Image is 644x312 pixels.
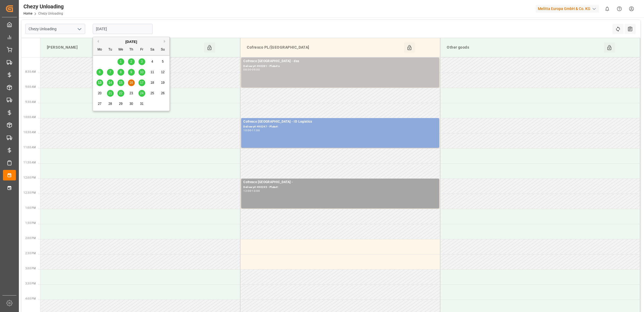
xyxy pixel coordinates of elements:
div: 11:00 [252,129,260,132]
span: 30 [129,102,133,106]
span: 24 [140,91,143,95]
button: open menu [75,25,83,33]
div: - [251,129,252,132]
span: 2 [130,60,132,63]
span: 2:00 PM [25,237,36,240]
span: 22 [119,91,122,95]
span: 25 [150,91,154,95]
div: Choose Wednesday, October 29th, 2025 [117,100,124,107]
div: Sa [149,46,156,53]
div: month 2025-10 [95,56,168,109]
div: Choose Monday, October 27th, 2025 [96,100,103,107]
span: 9:30 AM [25,100,36,103]
span: 3 [141,60,143,63]
div: Choose Thursday, October 16th, 2025 [128,79,135,86]
span: 15 [119,81,122,85]
span: 23 [129,91,133,95]
div: Choose Tuesday, October 7th, 2025 [107,69,114,76]
span: 10:00 AM [23,116,36,119]
input: DD.MM.YYYY [93,24,153,34]
span: 3:30 PM [25,282,36,285]
div: Su [160,46,166,53]
div: Choose Saturday, October 11th, 2025 [149,69,156,76]
div: Choose Sunday, October 5th, 2025 [160,58,166,65]
div: Choose Tuesday, October 14th, 2025 [107,79,114,86]
span: 9:00 AM [25,85,36,88]
span: 12:00 PM [23,176,36,179]
div: Choose Friday, October 10th, 2025 [139,69,145,76]
span: 12 [161,70,164,74]
a: Home [23,12,32,15]
span: 1:30 PM [25,222,36,224]
div: [DATE] [93,39,169,45]
div: Choose Wednesday, October 1st, 2025 [117,58,124,65]
div: Cofresco [GEOGRAPHIC_DATA] - dss [243,59,437,64]
div: Cofresco [GEOGRAPHIC_DATA] - [243,180,437,185]
div: Delivery#:490281 - Plate#:x [243,64,437,69]
span: 8:30 AM [25,70,36,73]
div: Choose Monday, October 20th, 2025 [96,90,103,97]
span: 29 [119,102,122,106]
span: 11:00 AM [23,146,36,149]
span: 10 [140,70,143,74]
span: 3:00 PM [25,267,36,270]
span: 7 [109,70,111,74]
div: Choose Saturday, October 18th, 2025 [149,79,156,86]
div: Choose Tuesday, October 28th, 2025 [107,100,114,107]
div: Cofresco PL/[GEOGRAPHIC_DATA] [245,42,404,53]
div: Choose Monday, October 13th, 2025 [96,79,103,86]
span: 9 [130,70,132,74]
span: 14 [108,81,112,85]
div: 10:00 [243,129,251,132]
span: 16 [129,81,133,85]
div: 08:00 [243,68,251,71]
div: Choose Thursday, October 9th, 2025 [128,69,135,76]
span: 5 [162,60,164,63]
div: Choose Friday, October 17th, 2025 [139,79,145,86]
span: 20 [98,91,101,95]
div: Mo [96,46,103,53]
div: Choose Wednesday, October 8th, 2025 [117,69,124,76]
button: Help Center [613,3,625,15]
span: 21 [108,91,112,95]
span: 1 [120,60,122,63]
div: Choose Thursday, October 2nd, 2025 [128,58,135,65]
span: 8 [120,70,122,74]
input: Type to search/select [25,24,85,34]
div: Choose Saturday, October 4th, 2025 [149,58,156,65]
div: Choose Wednesday, October 22nd, 2025 [117,90,124,97]
div: Choose Friday, October 31st, 2025 [139,100,145,107]
span: 17 [140,81,143,85]
button: Melitta Europa GmbH & Co. KG [536,4,601,14]
div: 13:00 [252,190,260,192]
span: 11:30 AM [23,161,36,164]
div: Choose Wednesday, October 15th, 2025 [117,79,124,86]
div: Choose Sunday, October 19th, 2025 [160,79,166,86]
div: Choose Friday, October 3rd, 2025 [139,58,145,65]
span: 4 [151,60,153,63]
div: Choose Saturday, October 25th, 2025 [149,90,156,97]
div: Other goods [445,42,604,53]
span: 26 [161,91,164,95]
div: Tu [107,46,114,53]
span: 18 [150,81,154,85]
button: Previous Month [96,40,99,43]
div: Th [128,46,135,53]
div: Choose Tuesday, October 21st, 2025 [107,90,114,97]
div: Melitta Europa GmbH & Co. KG [536,5,599,13]
button: Next Month [164,40,167,43]
span: 4:00 PM [25,297,36,300]
div: - [251,190,252,192]
div: - [251,68,252,71]
div: We [117,46,124,53]
div: 12:00 [243,190,251,192]
span: 31 [140,102,143,106]
div: Delivery#:490247 - Plate#: [243,125,437,129]
span: 11 [150,70,154,74]
span: 27 [98,102,101,106]
span: 13 [98,81,101,85]
div: Cofresco [GEOGRAPHIC_DATA] - ID Logistics [243,119,437,125]
button: show 0 new notifications [601,3,613,15]
span: 19 [161,81,164,85]
span: 6 [99,70,101,74]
